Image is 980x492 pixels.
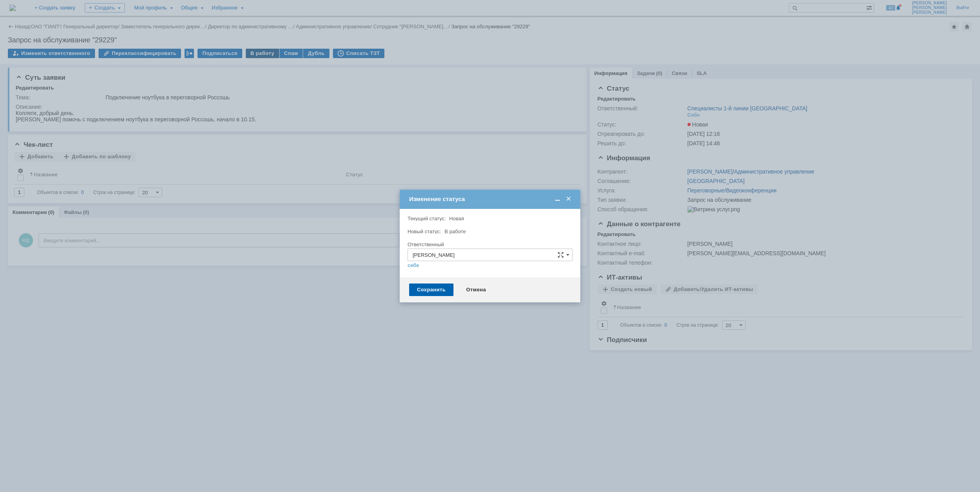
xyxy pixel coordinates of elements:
div: Ответственный [408,242,571,247]
span: В работе [444,229,466,234]
span: Свернуть (Ctrl + M) [554,196,561,203]
div: Изменение статуса [409,196,572,203]
span: Новая [449,216,464,221]
label: Новый статус: [408,229,441,234]
label: Текущий статус: [408,216,446,221]
a: себе [408,262,419,269]
span: Сложная форма [558,252,564,258]
span: Закрыть [565,196,572,203]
